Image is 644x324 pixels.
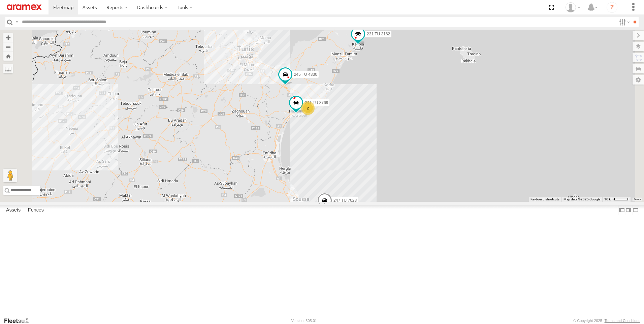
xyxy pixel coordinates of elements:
[634,198,641,201] a: Terms
[605,319,640,323] a: Terms and Conditions
[632,205,639,215] label: Hide Summary Table
[3,64,13,73] label: Measure
[7,4,42,10] img: aramex-logo.svg
[616,17,631,27] label: Search Filter Options
[563,2,583,12] div: Zied Bensalem
[3,205,24,215] label: Assets
[604,197,614,201] span: 10 km
[625,205,632,215] label: Dock Summary Table to the Right
[294,72,317,77] span: 245 TU 4330
[4,317,35,324] a: Visit our Website
[563,197,600,201] span: Map data ©2025 Google
[333,198,357,203] span: 247 TU 7028
[14,17,20,27] label: Search Query
[301,101,315,115] div: 2
[618,205,625,215] label: Dock Summary Table to the Left
[305,100,328,105] span: 241 TU 8769
[291,319,317,323] div: Version: 305.01
[3,169,17,182] button: Drag Pegman onto the map to open Street View
[602,197,631,202] button: Map Scale: 10 km per 40 pixels
[367,32,390,36] span: 231 TU 3162
[3,52,13,61] button: Zoom Home
[607,2,617,13] i: ?
[3,33,13,42] button: Zoom in
[573,319,640,323] div: © Copyright 2025 -
[530,197,559,202] button: Keyboard shortcuts
[25,205,47,215] label: Fences
[3,42,13,52] button: Zoom out
[633,75,644,85] label: Map Settings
